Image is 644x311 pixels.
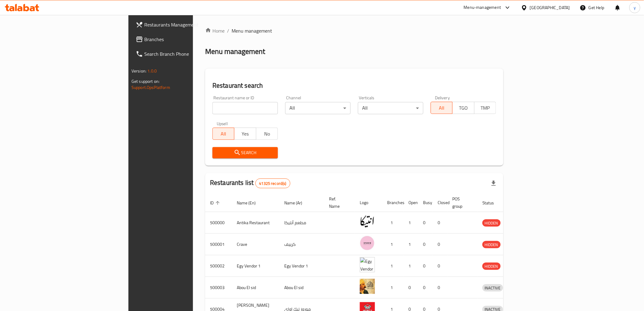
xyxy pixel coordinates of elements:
td: كرييف [279,234,324,255]
span: INACTIVE [482,284,503,292]
span: 1.0.0 [147,67,157,75]
span: y [634,4,636,11]
th: Closed [433,193,447,212]
td: 1 [382,234,404,255]
td: Egy Vendor 1 [279,255,324,277]
span: HIDDEN [482,263,501,270]
td: 0 [433,277,447,299]
div: [GEOGRAPHIC_DATA] [530,4,570,11]
td: 0 [418,234,433,255]
td: Crave [232,234,279,255]
td: 1 [404,255,418,277]
img: Antika Restaurant [360,214,375,229]
label: Delivery [435,96,450,100]
label: Upsell [217,122,228,126]
td: 1 [382,277,404,299]
span: Version: [131,67,146,75]
td: 0 [418,277,433,299]
a: Restaurants Management [131,17,236,32]
button: TGO [452,102,474,114]
img: Egy Vendor 1 [360,257,375,272]
span: HIDDEN [482,241,501,248]
button: All [431,102,453,114]
td: 1 [382,255,404,277]
img: Abou El sid [360,279,375,294]
th: Open [404,193,418,212]
span: Get support on: [131,77,159,85]
td: Abou El sid [279,277,324,299]
td: 0 [418,255,433,277]
td: 0 [433,212,447,234]
span: Ref. Name [329,195,348,210]
button: No [256,128,278,140]
span: All [215,129,232,138]
td: Egy Vendor 1 [232,255,279,277]
span: Search Branch Phone [144,50,231,58]
th: Busy [418,193,433,212]
span: Name (En) [237,199,264,207]
input: Search for restaurant name or ID.. [212,102,278,114]
td: 0 [433,255,447,277]
span: Menu management [232,27,272,34]
span: Restaurants Management [144,21,231,28]
h2: Restaurant search [212,81,496,90]
td: 1 [404,234,418,255]
td: Antika Restaurant [232,212,279,234]
a: Branches [131,32,236,47]
td: 1 [404,212,418,234]
span: Name (Ar) [284,199,310,207]
a: Search Branch Phone [131,47,236,61]
span: All [433,104,450,112]
div: Export file [486,176,501,191]
span: TGO [455,104,472,112]
span: 41325 record(s) [256,181,290,186]
td: 0 [418,212,433,234]
span: Yes [237,129,254,138]
h2: Restaurants list [210,178,290,188]
div: Menu-management [464,4,501,11]
span: ID [210,199,222,207]
span: POS group [452,195,470,210]
div: All [358,102,423,114]
td: 1 [382,212,404,234]
td: مطعم أنتيكا [279,212,324,234]
div: All [285,102,351,114]
td: Abou El sid [232,277,279,299]
span: Branches [144,36,231,43]
span: HIDDEN [482,220,501,227]
th: Branches [382,193,404,212]
nav: breadcrumb [205,27,503,34]
button: All [212,128,234,140]
img: Crave [360,235,375,251]
td: 0 [404,277,418,299]
td: 0 [433,234,447,255]
span: Status [482,199,502,207]
span: Search [217,149,273,157]
button: Yes [234,128,256,140]
a: Support.OpsPlatform [131,83,170,91]
button: Search [212,147,278,158]
div: Total records count [255,178,290,188]
span: TMP [477,104,494,112]
span: No [259,129,275,138]
button: TMP [474,102,496,114]
th: Logo [355,193,382,212]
